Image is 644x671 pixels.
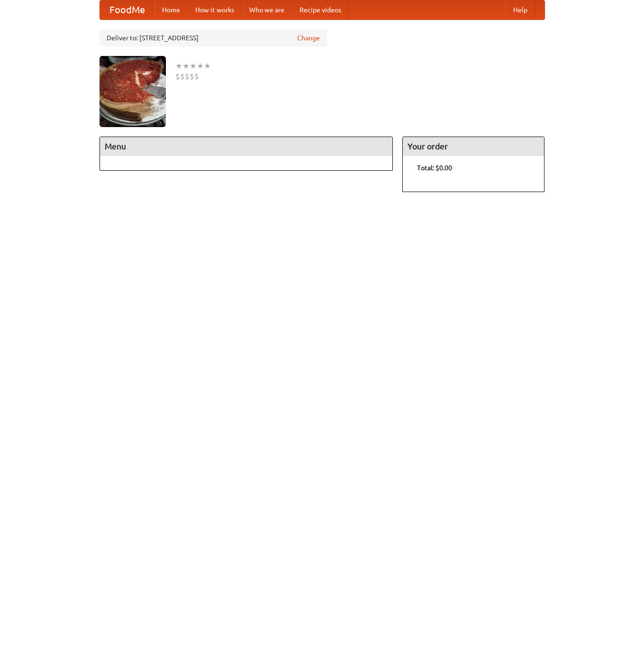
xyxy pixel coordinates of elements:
a: Home [154,0,188,19]
li: $ [194,71,199,82]
b: Total: $0.00 [417,164,452,172]
h4: Your order [403,137,544,156]
h4: Menu [100,137,393,156]
div: Deliver to: [STREET_ADDRESS] [100,29,327,46]
a: Help [506,0,535,19]
a: How it works [188,0,242,19]
li: $ [185,71,190,82]
li: $ [180,71,185,82]
li: $ [175,71,180,82]
li: ★ [204,61,211,71]
a: Change [297,33,320,43]
li: ★ [197,61,204,71]
li: $ [190,71,194,82]
li: ★ [175,61,182,71]
a: Recipe videos [292,0,349,19]
img: angular.jpg [100,56,166,127]
a: Who we are [242,0,292,19]
li: ★ [190,61,197,71]
a: FoodMe [100,0,154,19]
li: ★ [182,61,190,71]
